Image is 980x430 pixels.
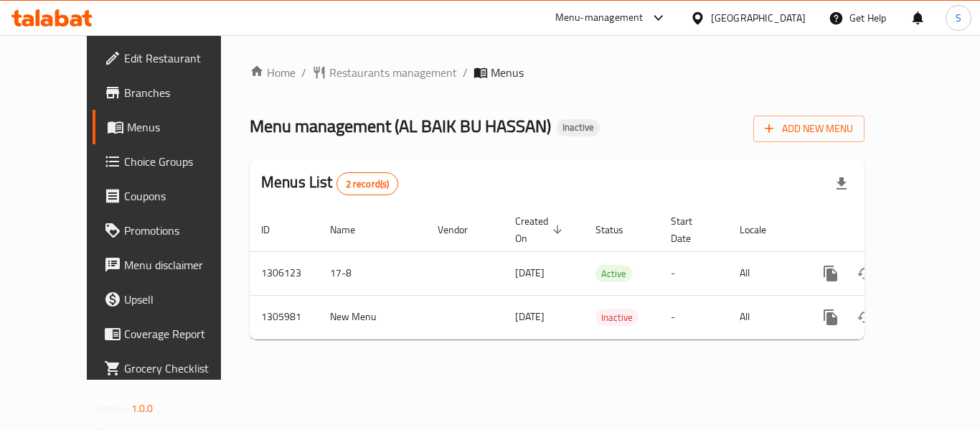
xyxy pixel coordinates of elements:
[94,399,129,418] span: Version:
[250,251,319,295] td: 1306123
[740,221,785,238] span: Locale
[515,307,545,326] span: [DATE]
[319,295,426,339] td: New Menu
[557,121,600,134] span: Inactive
[659,295,728,339] td: -
[127,118,239,136] span: Menus
[93,317,250,351] a: Coverage Report
[93,351,250,385] a: Grocery Checklist
[824,167,859,201] div: Export file
[659,251,728,295] td: -
[250,295,319,339] td: 1305981
[319,251,426,295] td: 17-8
[93,110,250,144] a: Menus
[814,300,848,335] button: more
[802,208,963,252] th: Actions
[312,64,457,81] a: Restaurants management
[124,256,239,274] span: Menu disclaimer
[337,177,398,191] span: 2 record(s)
[555,9,644,27] div: Menu-management
[595,265,632,282] div: Active
[124,50,239,67] span: Edit Restaurant
[250,64,296,81] a: Home
[956,10,961,26] span: S
[557,119,600,136] div: Inactive
[728,251,802,295] td: All
[848,300,882,335] button: Change Status
[250,64,864,81] nav: breadcrumb
[124,153,239,170] span: Choice Groups
[93,144,250,179] a: Choice Groups
[93,248,250,282] a: Menu disclaimer
[765,120,853,138] span: Add New Menu
[301,64,306,81] li: /
[124,187,239,205] span: Coupons
[93,213,250,248] a: Promotions
[261,221,288,238] span: ID
[848,256,882,291] button: Change Status
[93,41,250,75] a: Edit Restaurant
[93,282,250,317] a: Upsell
[124,325,239,342] span: Coverage Report
[250,208,963,340] table: enhanced table
[124,222,239,239] span: Promotions
[753,116,864,142] button: Add New Menu
[93,179,250,213] a: Coupons
[438,221,486,238] span: Vendor
[595,266,632,282] span: Active
[491,64,524,81] span: Menus
[336,172,399,195] div: Total records count
[250,110,551,142] span: Menu management ( AL BAIK BU HASSAN )
[711,10,806,26] div: [GEOGRAPHIC_DATA]
[515,263,545,282] span: [DATE]
[595,309,639,326] div: Inactive
[261,172,398,195] h2: Menus List
[329,64,457,81] span: Restaurants management
[93,75,250,110] a: Branches
[124,360,239,377] span: Grocery Checklist
[124,291,239,308] span: Upsell
[131,399,154,418] span: 1.0.0
[463,64,468,81] li: /
[330,221,374,238] span: Name
[515,212,567,247] span: Created On
[595,309,639,326] span: Inactive
[671,212,711,247] span: Start Date
[728,295,802,339] td: All
[595,221,642,238] span: Status
[814,256,848,291] button: more
[124,84,239,101] span: Branches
